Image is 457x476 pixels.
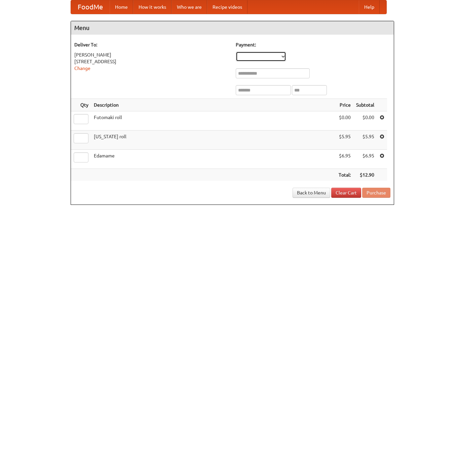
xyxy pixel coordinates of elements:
th: Qty [71,99,91,111]
td: $6.95 [336,150,353,169]
a: Clear Cart [331,188,361,198]
div: [PERSON_NAME] [74,51,229,58]
td: $0.00 [336,111,353,131]
td: $5.95 [336,131,353,150]
th: Subtotal [353,99,377,111]
th: Total: [336,169,353,181]
a: Help [359,0,380,14]
th: Description [91,99,336,111]
a: Home [110,0,133,14]
div: [STREET_ADDRESS] [74,58,229,65]
a: Back to Menu [293,188,330,198]
a: Recipe videos [207,0,247,14]
a: Who we are [172,0,207,14]
h5: Payment: [236,41,390,48]
td: $6.95 [353,150,377,169]
button: Purchase [362,188,390,198]
td: $5.95 [353,131,377,150]
td: Edamame [91,150,336,169]
a: Change [74,66,90,71]
h4: Menu [71,21,394,35]
th: Price [336,99,353,111]
td: [US_STATE] roll [91,131,336,150]
a: How it works [133,0,172,14]
th: $12.90 [353,169,377,181]
td: $0.00 [353,111,377,131]
td: Futomaki roll [91,111,336,131]
a: FoodMe [71,0,110,14]
h5: Deliver To: [74,41,229,48]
